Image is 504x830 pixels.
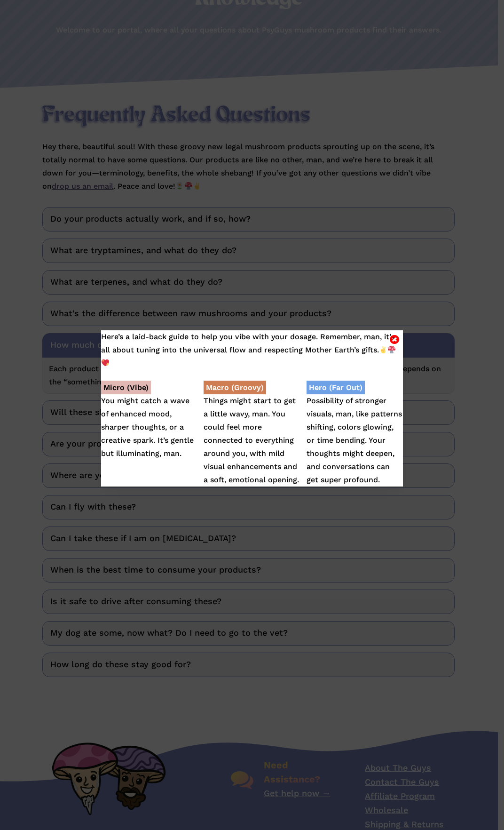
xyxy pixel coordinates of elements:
img: 🍄 [388,346,395,353]
img: ✌️ [379,346,387,353]
strong: Macro (Groovy) [204,381,266,394]
p: Possibility of stronger visuals, man, like patterns shifting, colors glowing, or time bending. Yo... [307,381,403,487]
p: Here’s a laid-back guide to help you vibe with your dosage. Remember, man, it’s all about tuning ... [101,330,403,370]
img: 💖 [102,359,109,367]
p: You might catch a wave of enhanced mood, sharper thoughts, or a creative spark. It’s gentle but i... [101,381,198,460]
button: Close [389,334,400,342]
strong: Hero (Far Out) [307,381,365,394]
p: Things might start to get a little wavy, man. You could feel more connected to everything around ... [204,381,300,487]
strong: Micro (Vibe) [101,381,151,394]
